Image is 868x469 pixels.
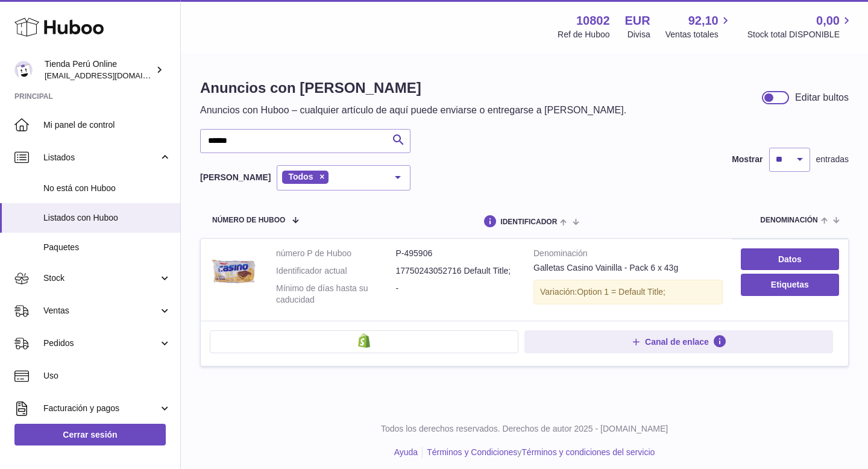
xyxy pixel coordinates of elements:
[533,262,723,274] div: Galletas Casino Vainilla - Pack 6 x 43g
[43,212,171,224] span: Listados con Huboo
[43,183,171,194] span: No está con Huboo
[276,248,396,259] dt: número P de Huboo
[665,29,732,40] span: Ventas totales
[394,447,418,457] a: Ayuda
[741,248,839,270] a: Datos
[747,13,854,40] a: 0,00 Stock total DISPONIBLE
[500,218,557,226] span: identificador
[45,58,153,81] div: Tienda Perú Online
[688,13,719,29] span: 92,10
[816,154,849,165] span: entradas
[795,91,849,104] div: Editar bultos
[43,338,159,349] span: Pedidos
[533,248,723,262] strong: Denominación
[276,283,396,306] dt: Mínimo de días hasta su caducidad
[43,152,159,163] span: Listados
[358,333,371,348] img: shopify-small.png
[427,447,517,457] a: Términos y Condiciones
[627,29,650,40] div: Divisa
[200,78,626,98] h1: Anuncios con [PERSON_NAME]
[524,330,833,353] button: Canal de enlace
[533,280,723,304] div: Variación:
[396,265,516,277] dd: 17750243052716 Default Title;
[625,13,650,29] strong: EUR
[732,154,763,165] label: Mostrar
[14,61,33,79] img: contacto@tiendaperuonline.com
[665,13,732,40] a: 92,10 Ventas totales
[190,423,858,435] p: Todos los derechos reservados. Derechos de autor 2025 - [DOMAIN_NAME]
[200,172,271,183] label: [PERSON_NAME]
[747,29,854,40] span: Stock total DISPONIBLE
[43,242,171,253] span: Paquetes
[760,216,817,224] span: denominación
[43,272,159,284] span: Stock
[816,13,840,29] span: 0,00
[741,274,839,295] button: Etiquetas
[396,283,516,306] dd: -
[43,119,171,131] span: Mi panel de control
[43,403,159,414] span: Facturación y pagos
[577,287,665,297] span: Option 1 = Default Title;
[200,104,626,117] p: Anuncios con Huboo – cualquier artículo de aquí puede enviarse o entregarse a [PERSON_NAME].
[423,447,655,458] li: y
[576,13,610,29] strong: 10802
[276,265,396,277] dt: Identificador actual
[43,305,159,316] span: Ventas
[645,336,709,347] span: Canal de enlace
[14,424,166,445] a: Cerrar sesión
[396,248,516,259] dd: P-495906
[521,447,655,457] a: Términos y condiciones del servicio
[212,216,285,224] span: número de Huboo
[43,370,171,382] span: Uso
[45,71,177,80] span: [EMAIL_ADDRESS][DOMAIN_NAME]
[210,248,258,296] img: Galletas Casino Vainilla - Pack 6 x 43g
[558,29,609,40] div: Ref de Huboo
[288,172,313,181] span: Todos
